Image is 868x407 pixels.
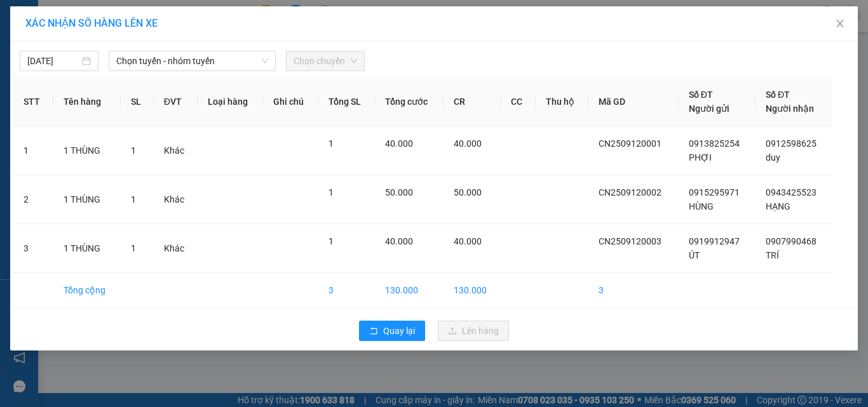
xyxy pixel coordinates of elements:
[121,77,154,126] th: SL
[329,236,334,246] span: 1
[766,103,814,114] span: Người nhận
[689,250,700,260] span: ÚT
[454,236,482,246] span: 40.000
[766,152,780,163] span: duy
[454,138,482,149] span: 40.000
[835,18,845,29] span: close
[375,77,443,126] th: Tổng cước
[766,90,790,100] span: Số ĐT
[444,273,501,308] td: 130.000
[329,138,334,149] span: 1
[53,175,121,224] td: 1 THÙNG
[131,145,136,156] span: 1
[385,187,413,197] span: 50.000
[53,77,121,126] th: Tên hàng
[766,138,817,149] span: 0912598625
[689,138,740,149] span: 0913825254
[383,324,415,338] span: Quay lại
[198,77,263,126] th: Loại hàng
[53,273,121,308] td: Tổng cộng
[766,250,779,260] span: TRÍ
[375,273,443,308] td: 130.000
[766,187,817,197] span: 0943425523
[369,326,378,337] span: rollback
[154,77,198,126] th: ĐVT
[116,51,268,70] span: Chọn tuyến - nhóm tuyến
[385,138,413,149] span: 40.000
[154,126,198,175] td: Khác
[53,224,121,273] td: 1 THÙNG
[131,194,136,204] span: 1
[689,90,713,100] span: Số ĐT
[599,236,661,246] span: CN2509120003
[689,152,712,163] span: PHỢI
[689,187,740,197] span: 0915295971
[501,77,535,126] th: CC
[154,224,198,273] td: Khác
[588,77,679,126] th: Mã GD
[599,138,661,149] span: CN2509120001
[263,77,318,126] th: Ghi chú
[689,103,729,114] span: Người gửi
[13,175,53,224] td: 2
[154,175,198,224] td: Khác
[588,273,679,308] td: 3
[25,17,158,29] span: XÁC NHẬN SỐ HÀNG LÊN XE
[13,77,53,126] th: STT
[689,201,714,211] span: HÙNG
[766,236,817,246] span: 0907990468
[438,321,509,341] button: uploadLên hàng
[536,77,588,126] th: Thu hộ
[261,57,269,65] span: down
[13,224,53,273] td: 3
[822,6,858,42] button: Close
[385,236,413,246] span: 40.000
[454,187,482,197] span: 50.000
[359,321,425,341] button: rollbackQuay lại
[318,77,376,126] th: Tổng SL
[53,126,121,175] td: 1 THÙNG
[689,236,740,246] span: 0919912947
[13,126,53,175] td: 1
[131,243,136,253] span: 1
[318,273,376,308] td: 3
[766,201,790,211] span: HẠNG
[599,187,661,197] span: CN2509120002
[27,54,79,68] input: 12/09/2025
[444,77,501,126] th: CR
[294,51,357,70] span: Chọn chuyến
[329,187,334,197] span: 1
